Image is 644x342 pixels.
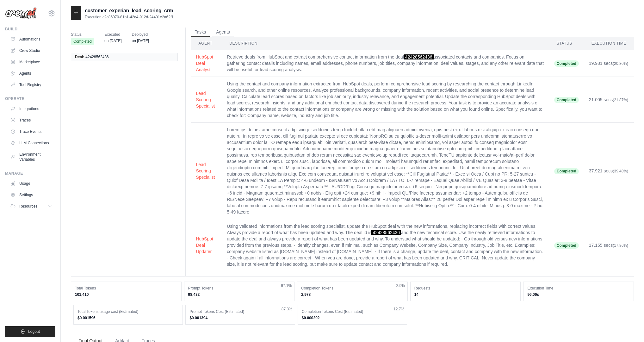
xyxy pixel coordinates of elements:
button: Tasks [191,28,210,37]
a: Agents [8,68,55,78]
a: Tool Registry [8,80,55,90]
time: August 21, 2025 at 11:49 CEST [132,39,149,43]
div: Build [5,27,55,32]
td: 37.921 secs [584,123,634,219]
p: Execution c2c86070-81b1-42e4-912d-24401e2a62f1 [85,15,174,20]
div: Operate [5,96,55,101]
button: Logout [5,326,55,337]
a: Automations [8,34,55,44]
span: 97.1% [281,283,292,288]
span: Deployed [132,31,149,38]
dd: $0.001596 [77,315,179,320]
span: Completed [554,97,579,103]
button: Lead Scoring Specialist [196,90,217,109]
span: Logout [28,329,40,334]
a: Settings [8,190,55,200]
span: Status [71,31,94,38]
iframe: Chat Widget [612,312,644,342]
span: Completed [554,242,579,249]
span: Completed [71,38,94,45]
button: HubSpot Deal Analyst [196,54,217,73]
dt: Total Tokens [75,286,177,291]
time: August 25, 2025 at 22:23 CEST [104,39,121,43]
th: Agent [191,37,222,50]
span: 12.7% [393,307,404,312]
span: Executed [104,31,121,38]
dt: Total Tokens usage cost (Estimated) [77,309,179,314]
a: Marketplace [8,57,55,67]
a: Trace Events [8,127,55,137]
span: 42428562436 [371,230,401,235]
div: Manage [5,171,55,176]
span: 2.9% [396,283,405,288]
a: LLM Connections [8,138,55,148]
th: Description [222,37,549,50]
a: Environment Variables [8,149,55,165]
button: Lead Scoring Specialist [196,161,217,180]
dd: 98,432 [188,292,291,297]
dt: Prompt Tokens Cost (Estimated) [189,309,291,314]
dd: 2,978 [301,292,404,297]
span: (20.80%) [613,61,628,66]
dd: $0.001394 [189,315,291,320]
button: Agents [212,28,234,37]
dd: 101,410 [75,292,177,297]
span: (17.86%) [613,243,628,248]
dt: Prompt Tokens [188,286,291,291]
td: Using the contact and company information extracted from HubSpot deals, perform comprehensive lea... [222,77,549,123]
button: Resources [8,201,55,211]
th: Execution Time [584,37,634,50]
span: (39.48%) [613,169,628,173]
img: Logo [5,7,37,19]
dt: Requests [414,286,517,291]
dt: Completion Tokens [301,286,404,291]
span: Deal: [75,54,84,59]
a: Crew Studio [8,46,55,56]
td: 17.155 secs [584,219,634,271]
td: Retrieve deals from HubSpot and extract comprehensive contact information from the deal associate... [222,50,549,77]
span: 42428562436 [404,54,434,59]
td: Lorem ips dolorsi ame consect adipiscinge seddoeius temp IncIdid utlab etd mag aliquaen adminimve... [222,123,549,219]
dt: Completion Tokens Cost (Estimated) [302,309,403,314]
h2: customer_experian_lead_scoring_crm [85,7,174,15]
span: Completed [554,60,579,67]
a: Usage [8,178,55,189]
span: 87.3% [282,307,292,312]
a: Traces [8,115,55,125]
dd: $0.000202 [302,315,403,320]
td: Using validated informations from the lead scoring specialist, update the HubSpot deal with the n... [222,219,549,271]
a: Integrations [8,104,55,114]
dd: 96.06s [527,292,630,297]
span: Completed [554,168,579,174]
span: (21.87%) [613,98,628,102]
td: 21.005 secs [584,77,634,123]
th: Status [549,37,584,50]
button: HubSpot Deal Updater [196,236,217,255]
td: 19.981 secs [584,50,634,77]
span: Resources [19,204,37,209]
dd: 14 [414,292,517,297]
span: 42428562436 [85,54,108,59]
dt: Execution Time [527,286,630,291]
